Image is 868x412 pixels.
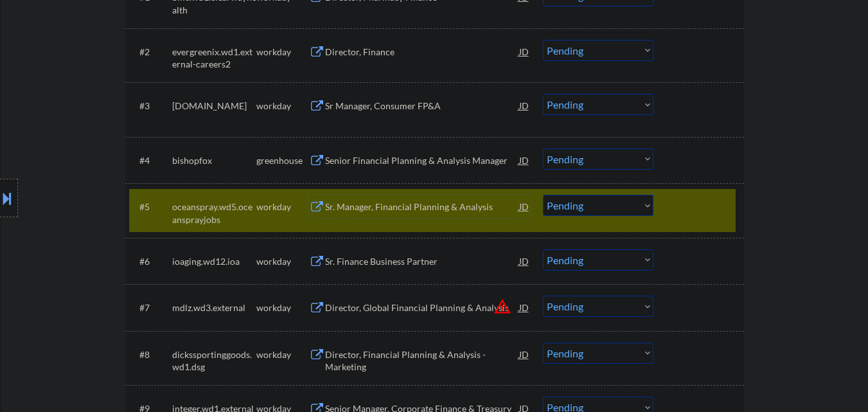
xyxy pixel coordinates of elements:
div: Sr. Manager, Financial Planning & Analysis [325,201,519,213]
div: JD [518,249,531,273]
div: JD [518,296,531,319]
div: JD [518,195,531,218]
div: JD [518,343,531,366]
div: workday [256,348,309,361]
div: JD [518,40,531,63]
div: dickssportinggoods.wd1.dsg [172,348,256,373]
div: Senior Financial Planning & Analysis Manager [325,154,519,167]
div: workday [256,255,309,268]
div: JD [518,148,531,172]
div: #2 [139,46,162,58]
div: greenhouse [256,154,309,167]
div: JD [518,94,531,117]
div: workday [256,100,309,112]
div: Sr. Finance Business Partner [325,255,519,268]
div: workday [256,46,309,58]
div: #8 [139,348,162,361]
div: Director, Global Financial Planning & Analysis [325,301,519,314]
div: evergreenix.wd1.external-careers2 [172,46,256,71]
button: warning_amber [493,298,511,316]
div: Director, Finance [325,46,519,58]
div: workday [256,201,309,213]
div: Director, Financial Planning & Analysis - Marketing [325,348,519,373]
div: workday [256,301,309,314]
div: Sr Manager, Consumer FP&A [325,100,519,112]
